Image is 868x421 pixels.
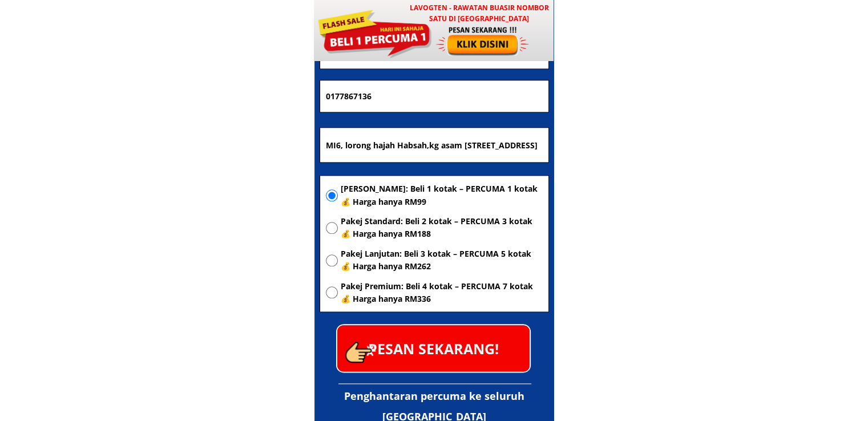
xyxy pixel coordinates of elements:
h3: LAVOGTEN - Rawatan Buasir Nombor Satu di [GEOGRAPHIC_DATA] [404,2,554,24]
span: Pakej Lanjutan: Beli 3 kotak – PERCUMA 5 kotak 💰 Harga hanya RM262 [341,248,543,273]
p: PESAN SEKARANG! [337,325,530,371]
input: Nombor Telefon Bimbit [323,80,546,112]
span: Pakej Premium: Beli 4 kotak – PERCUMA 7 kotak 💰 Harga hanya RM336 [341,280,543,306]
span: [PERSON_NAME]: Beli 1 kotak – PERCUMA 1 kotak 💰 Harga hanya RM99 [341,183,543,208]
input: Alamat [323,128,546,162]
span: Pakej Standard: Beli 2 kotak – PERCUMA 3 kotak 💰 Harga hanya RM188 [341,215,543,241]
